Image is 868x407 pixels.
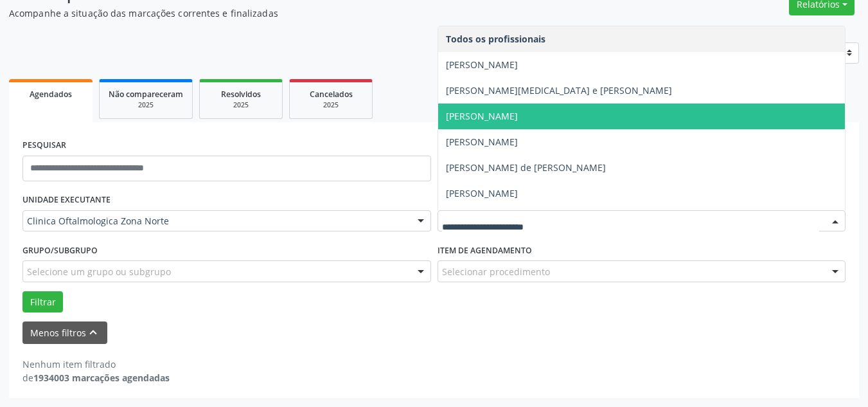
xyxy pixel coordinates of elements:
[446,161,606,174] span: [PERSON_NAME] de [PERSON_NAME]
[22,190,111,210] label: UNIDADE EXECUTANTE
[109,89,183,100] span: Não compareceram
[109,100,183,110] div: 2025
[27,265,171,278] span: Selecione um grupo ou subgrupo
[9,6,604,20] p: Acompanhe a situação das marcações correntes e finalizadas
[209,100,273,110] div: 2025
[22,240,98,260] label: Grupo/Subgrupo
[221,89,261,100] span: Resolvidos
[86,325,100,339] i: keyboard_arrow_up
[22,321,107,344] button: Menos filtroskeyboard_arrow_up
[299,100,363,110] div: 2025
[446,110,518,122] span: [PERSON_NAME]
[446,84,672,96] span: [PERSON_NAME][MEDICAL_DATA] e [PERSON_NAME]
[27,215,405,228] span: Clinica Oftalmologica Zona Norte
[22,371,170,384] div: de
[30,89,72,100] span: Agendados
[22,136,66,156] label: PESQUISAR
[446,59,518,71] span: [PERSON_NAME]
[446,136,518,148] span: [PERSON_NAME]
[446,187,518,199] span: [PERSON_NAME]
[310,89,353,100] span: Cancelados
[22,357,170,371] div: Nenhum item filtrado
[33,372,170,384] strong: 1934003 marcações agendadas
[442,265,550,278] span: Selecionar procedimento
[22,291,63,313] button: Filtrar
[438,240,532,260] label: Item de agendamento
[446,33,545,45] span: Todos os profissionais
